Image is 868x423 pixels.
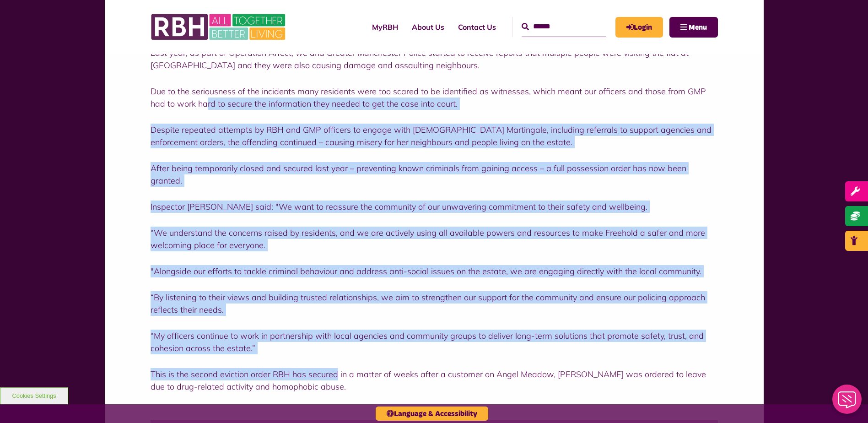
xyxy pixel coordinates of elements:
[451,15,503,39] a: Contact Us
[615,17,663,38] a: MyRBH
[151,86,706,109] span: Due to the seriousness of the incidents many residents were too scared to be identified as witnes...
[151,369,706,392] span: This is the second eviction order RBH has secured in a matter of weeks after a customer on Angel ...
[365,15,405,39] a: MyRBH
[151,266,701,277] span: "Alongside our efforts to tackle criminal behaviour and address anti-social issues on the estate,...
[151,331,704,353] span: “My officers continue to work in partnership with local agencies and community groups to deliver ...
[669,17,718,38] button: Navigation
[151,163,686,186] span: After being temporarily closed and secured last year – preventing known criminals from gaining ac...
[151,9,288,45] img: RBH
[376,407,488,421] button: Language & Accessibility
[827,382,868,423] iframe: Netcall Web Assistant for live chat
[405,15,451,39] a: About Us
[151,292,705,315] span: “By listening to their views and building trusted relationships, we aim to strengthen our support...
[689,24,707,31] span: Menu
[151,125,712,147] span: Despite repeated attempts by RBH and GMP officers to engage with [DEMOGRAPHIC_DATA] Martingale, i...
[151,201,647,212] span: Inspector [PERSON_NAME] said: "We want to reassure the community of our unwavering commitment to ...
[522,17,606,37] input: Search
[151,228,705,250] span: “We understand the concerns raised by residents, and we are actively using all available powers a...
